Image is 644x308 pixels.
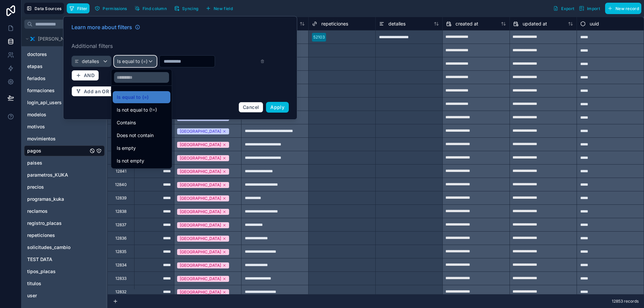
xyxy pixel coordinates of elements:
span: Is empty [117,144,136,152]
a: motivos [27,123,88,130]
a: TEST DATA [27,256,88,263]
button: Filter [67,3,90,13]
span: Does not contain [117,131,154,139]
span: registro_placas [27,220,62,227]
a: login_api_users [27,99,88,106]
a: modelos [27,111,88,118]
span: movimientos [27,135,56,142]
span: Contains [117,119,136,127]
span: repeticiones [321,20,348,27]
span: feriados [27,75,46,82]
span: precios [27,184,44,190]
span: user [27,292,37,299]
div: 12838 [115,209,126,214]
a: tipos_placas [27,268,88,275]
div: 12833 [115,276,126,281]
span: Is equal to (=) [117,93,149,101]
a: pagos [27,147,88,154]
button: Permissions [92,3,129,13]
a: registro_placas [27,220,88,227]
div: solicitudes_cambio [24,242,105,253]
button: Data Sources [24,3,64,14]
span: 12853 records [612,299,639,304]
span: repeticiones [27,232,55,239]
span: doctores [27,51,47,58]
div: repeticiones [24,230,105,241]
div: 12839 [115,195,126,201]
div: 12837 [115,222,126,228]
a: repeticiones [27,232,88,239]
a: New record [602,3,641,14]
div: feriados [24,73,105,84]
div: modelos [24,109,105,120]
span: parametros_KUKA [27,172,68,178]
span: tipos_placas [27,268,56,275]
div: 12832 [115,289,126,295]
div: 52103 [313,34,325,40]
a: titulos [27,280,88,287]
button: New record [605,3,641,14]
span: created at [455,20,478,27]
div: TEST DATA [24,254,105,265]
span: login_api_users [27,99,62,106]
div: paises [24,158,105,168]
a: parametros_KUKA [27,172,88,178]
button: Xano logo[PERSON_NAME] [24,34,95,44]
span: reclamos [27,208,48,214]
span: updated at [523,20,547,27]
span: TEST DATA [27,256,52,263]
div: 12841 [116,169,126,174]
div: pagos [24,145,105,156]
span: pagos [27,147,41,154]
span: New field [214,6,233,11]
span: Filter [77,6,88,11]
button: New field [203,3,235,13]
span: Permissions [103,6,127,11]
span: Export [561,6,574,11]
img: Xano logo [30,36,35,42]
a: user [27,292,88,299]
div: programas_kuka [24,194,105,204]
div: 12836 [115,236,126,241]
button: Find column [132,3,169,13]
a: Permissions [92,3,132,13]
div: etapas [24,61,105,72]
div: user [24,290,105,301]
button: Syncing [172,3,201,13]
button: Import [577,3,602,14]
span: Data Sources [35,6,62,11]
button: Export [551,3,577,14]
a: etapas [27,63,88,70]
span: New record [615,6,639,11]
a: reclamos [27,208,88,214]
a: Syncing [172,3,203,13]
span: programas_kuka [27,196,64,202]
div: 12834 [115,262,127,268]
div: doctores [24,49,105,60]
a: precios [27,184,88,190]
span: etapas [27,63,43,70]
span: Find column [143,6,167,11]
a: solicitudes_cambio [27,244,88,251]
a: doctores [27,51,88,58]
div: tipos_placas [24,266,105,277]
div: 12835 [115,249,126,254]
a: paises [27,160,88,166]
span: Is not empty [117,157,144,165]
div: parametros_KUKA [24,170,105,180]
div: titulos [24,278,105,289]
span: titulos [27,280,41,287]
span: formaciones [27,87,55,94]
span: Syncing [182,6,198,11]
div: formaciones [24,85,105,96]
span: uuid [590,20,599,27]
div: movimientos [24,133,105,144]
a: feriados [27,75,88,82]
div: reclamos [24,206,105,217]
div: 12840 [115,182,127,187]
a: programas_kuka [27,196,88,202]
div: precios [24,182,105,192]
span: modelos [27,111,46,118]
a: formaciones [27,87,88,94]
span: Import [587,6,600,11]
